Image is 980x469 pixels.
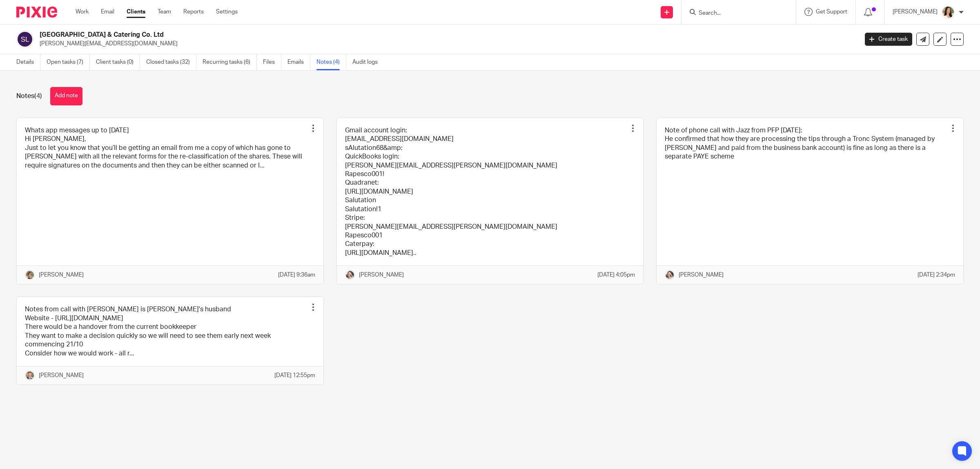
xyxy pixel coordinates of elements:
[345,270,355,280] img: High%20Res%20Andrew%20Price%20Accountants_Poppy%20Jakes%20photography-1187-3.jpg
[287,54,310,70] a: Emails
[203,54,257,70] a: Recurring tasks (6)
[278,271,315,279] p: [DATE] 9:36am
[918,271,955,279] p: [DATE] 2:34pm
[39,371,84,380] p: [PERSON_NAME]
[76,8,89,16] a: Work
[352,54,384,70] a: Audit logs
[50,87,82,105] button: Add note
[40,40,853,48] p: [PERSON_NAME][EMAIL_ADDRESS][DOMAIN_NAME]
[359,271,404,279] p: [PERSON_NAME]
[665,270,675,280] img: High%20Res%20Andrew%20Price%20Accountants_Poppy%20Jakes%20photography-1187-3.jpg
[25,270,35,280] img: High%20Res%20Andrew%20Price%20Accountants_Poppy%20Jakes%20photography-1142.jpg
[263,54,281,70] a: Files
[183,8,204,16] a: Reports
[216,8,238,16] a: Settings
[16,54,40,70] a: Details
[698,10,771,17] input: Search
[274,371,315,380] p: [DATE] 12:55pm
[25,371,35,380] img: High%20Res%20Andrew%20Price%20Accountants_Poppy%20Jakes%20photography-1109.jpg
[101,8,114,16] a: Email
[158,8,171,16] a: Team
[146,54,196,70] a: Closed tasks (32)
[316,54,346,70] a: Notes (4)
[679,271,724,279] p: [PERSON_NAME]
[16,92,42,100] h1: Notes
[39,271,84,279] p: [PERSON_NAME]
[96,54,140,70] a: Client tasks (0)
[942,6,955,19] img: High%20Res%20Andrew%20Price%20Accountants_Poppy%20Jakes%20photography-1153.jpg
[816,9,847,15] span: Get Support
[40,31,690,39] h2: [GEOGRAPHIC_DATA] & Catering Co. Ltd
[16,31,33,48] img: svg%3E
[865,33,912,46] a: Create task
[127,8,145,16] a: Clients
[47,54,90,70] a: Open tasks (7)
[16,7,57,18] img: Pixie
[893,8,938,16] p: [PERSON_NAME]
[34,93,42,99] span: (4)
[597,271,635,279] p: [DATE] 4:05pm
